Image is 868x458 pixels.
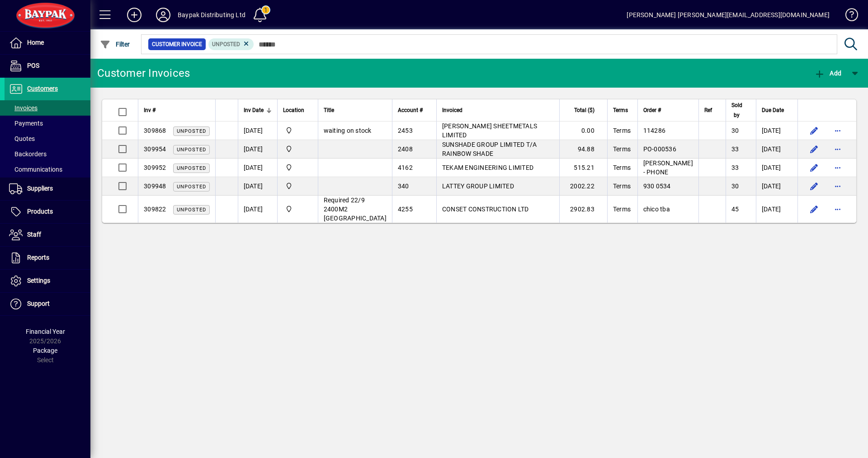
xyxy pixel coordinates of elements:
[830,179,845,193] button: More options
[643,206,670,213] span: chico tba
[627,8,830,22] div: [PERSON_NAME] [PERSON_NAME][EMAIL_ADDRESS][DOMAIN_NAME]
[5,116,90,131] a: Payments
[442,122,537,139] span: [PERSON_NAME] SHEETMETALS LIMITED
[398,182,409,190] span: 340
[324,127,372,134] span: waiting on stock
[283,126,312,136] span: Baypak - Onekawa
[244,105,272,115] div: Inv Date
[208,38,254,50] mat-chip: Customer Invoice Status: Unposted
[731,145,739,153] span: 33
[238,196,277,223] td: [DATE]
[27,300,50,307] span: Support
[574,105,594,115] span: Total ($)
[5,32,90,54] a: Home
[830,160,845,175] button: More options
[559,159,607,177] td: 515.21
[731,100,742,120] span: Sold by
[144,145,166,153] span: 309954
[613,127,631,134] span: Terms
[177,165,206,171] span: Unposted
[238,159,277,177] td: [DATE]
[283,105,312,115] div: Location
[643,182,671,190] span: 930 0534
[731,182,739,190] span: 30
[178,8,245,22] div: Baypak Distributing Ltd
[212,41,240,47] span: Unposted
[5,293,90,315] a: Support
[559,122,607,140] td: 0.00
[398,105,423,115] span: Account #
[398,164,413,171] span: 4162
[5,247,90,269] a: Reports
[97,66,190,80] div: Customer Invoices
[814,70,841,77] span: Add
[283,204,312,214] span: Baypak - Onekawa
[613,105,628,115] span: Terms
[238,140,277,159] td: [DATE]
[98,36,132,52] button: Filter
[613,164,631,171] span: Terms
[442,105,554,115] div: Invoiced
[238,177,277,196] td: [DATE]
[731,206,739,213] span: 45
[442,105,462,115] span: Invoiced
[643,127,666,134] span: 114286
[26,328,65,335] span: Financial Year
[324,105,334,115] span: Title
[704,105,720,115] div: Ref
[5,270,90,292] a: Settings
[5,100,90,116] a: Invoices
[27,277,50,284] span: Settings
[731,100,750,120] div: Sold by
[27,85,58,92] span: Customers
[643,145,676,153] span: PO-000536
[5,55,90,77] a: POS
[613,206,631,213] span: Terms
[177,147,206,153] span: Unposted
[283,105,304,115] span: Location
[144,206,166,213] span: 309822
[442,141,537,157] span: SUNSHADE GROUP LIMITED T/A RAINBOW SHADE
[398,206,413,213] span: 4255
[643,159,693,176] span: [PERSON_NAME] - PHONE
[807,142,821,156] button: Edit
[27,62,39,69] span: POS
[756,140,797,159] td: [DATE]
[120,7,149,23] button: Add
[830,123,845,138] button: More options
[762,105,784,115] span: Due Date
[9,104,38,112] span: Invoices
[5,224,90,246] a: Staff
[807,123,821,138] button: Edit
[762,105,792,115] div: Due Date
[442,182,514,190] span: LATTEY GROUP LIMITED
[177,128,206,134] span: Unposted
[5,162,90,177] a: Communications
[756,159,797,177] td: [DATE]
[756,196,797,223] td: [DATE]
[324,196,387,222] span: Required 22/9 2400M2 [GEOGRAPHIC_DATA]
[565,105,603,115] div: Total ($)
[559,196,607,223] td: 2902.83
[27,185,53,192] span: Suppliers
[812,65,844,81] button: Add
[144,182,166,190] span: 309948
[144,105,156,115] span: Inv #
[807,202,821,216] button: Edit
[9,150,47,158] span: Backorders
[643,105,693,115] div: Order #
[5,146,90,162] a: Backorders
[177,207,206,213] span: Unposted
[5,201,90,223] a: Products
[442,164,533,171] span: TEKAM ENGINEERING LIMITED
[144,127,166,134] span: 309868
[27,254,49,261] span: Reports
[283,144,312,154] span: Baypak - Onekawa
[756,177,797,196] td: [DATE]
[144,105,210,115] div: Inv #
[5,178,90,200] a: Suppliers
[238,122,277,140] td: [DATE]
[27,208,53,215] span: Products
[830,202,845,216] button: More options
[613,145,631,153] span: Terms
